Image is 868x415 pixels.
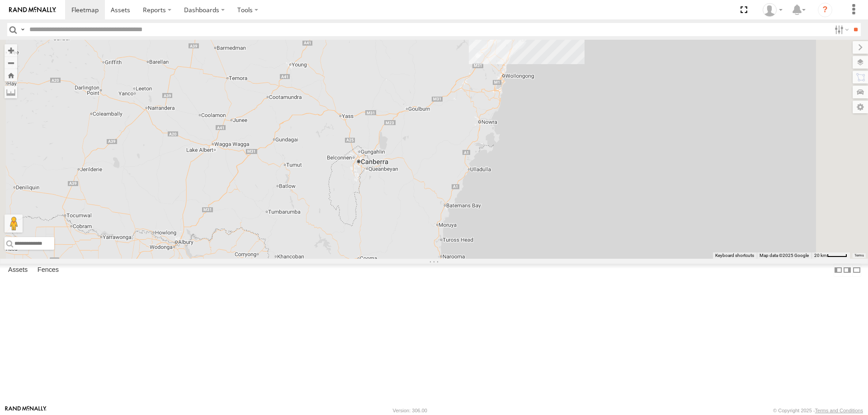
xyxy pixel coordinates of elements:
[818,3,832,17] i: ?
[853,101,868,113] label: Map Settings
[811,252,850,259] button: Map scale: 20 km per 41 pixels
[815,408,863,413] a: Terms and Conditions
[393,408,427,413] div: Version: 306.00
[19,23,26,36] label: Search Query
[5,406,47,415] a: Visit our Website
[4,264,32,276] label: Assets
[9,7,56,13] img: rand-logo.svg
[5,69,17,81] button: Zoom Home
[5,44,17,56] button: Zoom in
[834,264,843,277] label: Dock Summary Table to the Left
[759,253,809,258] span: Map data ©2025 Google
[5,86,17,98] label: Measure
[854,254,864,257] a: Terms (opens in new tab)
[773,408,863,413] div: © Copyright 2025 -
[715,252,754,259] button: Keyboard shortcuts
[5,214,23,233] button: Drag Pegman onto the map to open Street View
[5,56,17,69] button: Zoom out
[759,3,786,17] div: Muhammad Salman
[843,264,852,277] label: Dock Summary Table to the Right
[852,264,861,277] label: Hide Summary Table
[33,264,63,276] label: Fences
[814,253,827,258] span: 20 km
[831,23,850,36] label: Search Filter Options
